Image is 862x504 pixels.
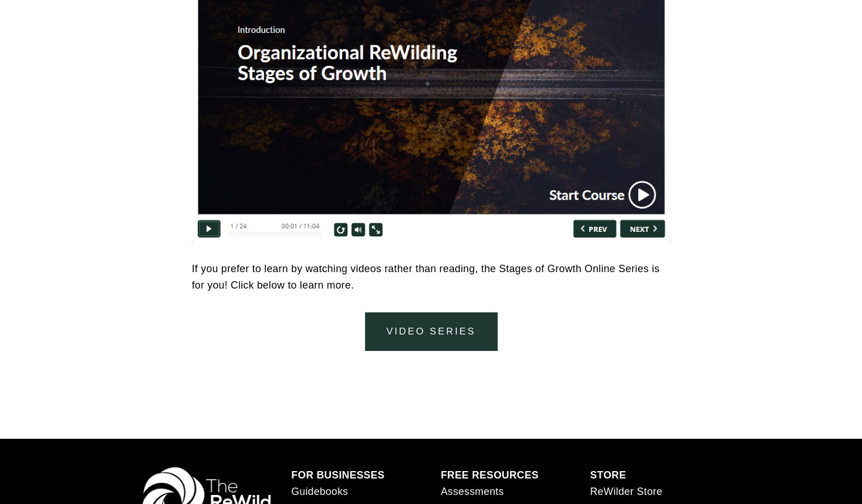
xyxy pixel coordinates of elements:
[590,469,626,481] strong: STORE
[291,467,385,484] a: FOR BUSINESSES
[365,312,497,350] a: video series
[590,484,663,500] a: ReWilder Store
[440,467,538,484] a: FREE RESOURCES
[590,467,626,484] a: STORE
[291,469,385,481] strong: FOR BUSINESSES
[291,484,348,500] a: Guidebooks
[192,261,670,294] p: If you prefer to learn by watching videos rather than reading, the Stages of Growth Online Series...
[440,484,503,500] a: Assessments
[440,469,538,481] strong: FREE RESOURCES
